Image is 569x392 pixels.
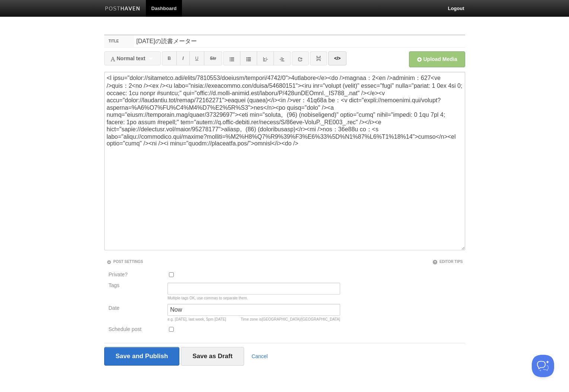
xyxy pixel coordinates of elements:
[104,35,134,47] label: Title
[109,327,163,334] label: Schedule post
[328,51,346,65] a: </>
[241,318,340,321] div: Time zone is
[210,56,216,61] del: Str
[109,272,163,279] label: Private?
[106,283,166,288] label: Tags
[109,305,163,312] label: Date
[162,51,177,65] a: B
[432,260,463,264] a: Editor Tips
[204,51,222,65] a: Str
[532,355,554,377] iframe: Help Scout Beacon - Open
[316,56,321,61] img: pagebreak-icon.png
[181,347,244,366] input: Save as Draft
[110,55,146,61] span: Normal text
[167,296,340,300] div: Multiple tags OK, use commas to separate them.
[262,317,340,321] span: [GEOGRAPHIC_DATA]/[GEOGRAPHIC_DATA]
[176,51,189,65] a: I
[104,347,180,366] input: Save and Publish
[167,318,340,321] div: e.g. [DATE], last week, 5pm [DATE]
[189,51,205,65] a: U
[106,260,143,264] a: Post Settings
[105,6,140,12] img: Posthaven-bar
[252,353,268,359] a: Cancel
